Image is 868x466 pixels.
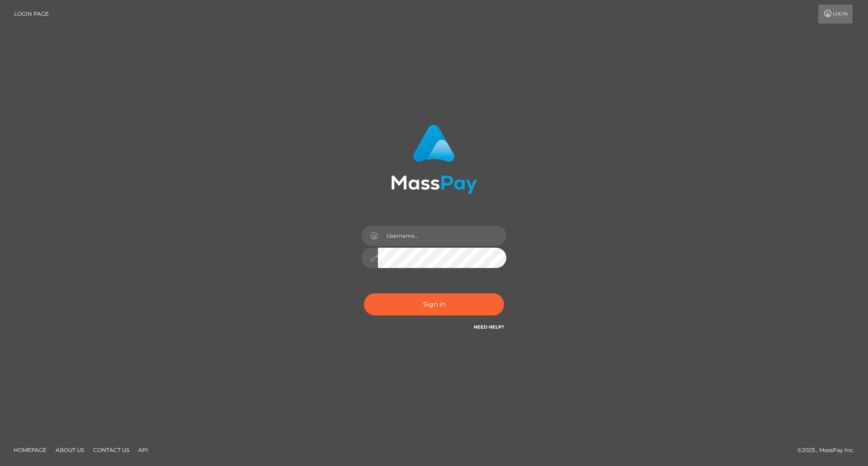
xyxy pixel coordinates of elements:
a: About Us [52,443,88,457]
input: Username... [378,226,506,246]
div: © 2025 , MassPay Inc. [797,445,861,455]
a: Need Help? [474,324,504,330]
a: Homepage [10,443,50,457]
a: Login [818,5,853,24]
a: Contact Us [90,443,133,457]
a: Login Page [14,5,49,24]
img: MassPay Login [391,125,477,194]
button: Sign in [364,293,504,315]
a: API [135,443,152,457]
